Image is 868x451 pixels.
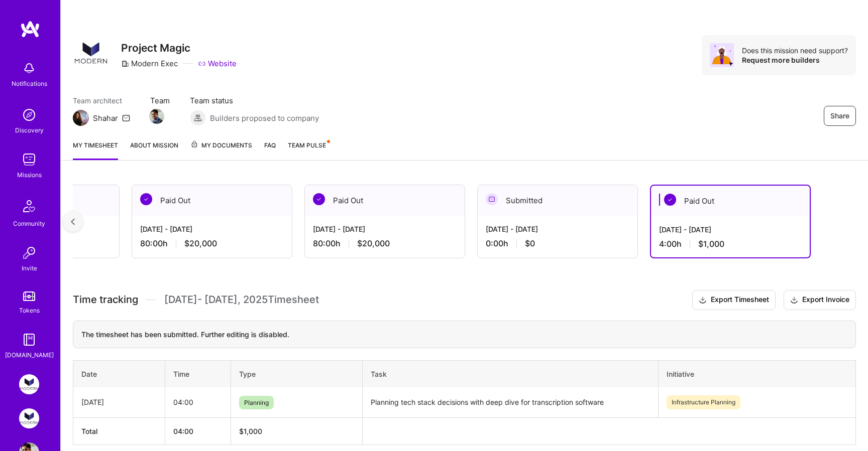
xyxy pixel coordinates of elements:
[659,239,802,249] div: 4:00 h
[19,243,39,263] img: Invite
[17,408,42,428] a: Modern Exec: Project Magic
[363,387,659,418] td: Planning tech stack decisions with deep dive for transcription software
[17,374,42,394] a: Modern Exec: Team for Platform & AI Development
[190,110,206,126] img: Builders proposed to company
[239,396,274,409] span: Planning
[121,58,178,69] div: Modern Exec
[19,408,39,428] img: Modern Exec: Project Magic
[13,218,45,229] div: Community
[824,106,856,126] button: Share
[71,218,75,225] img: left
[19,330,39,350] img: guide book
[132,185,292,216] div: Paid Out
[659,360,856,387] th: Initiative
[73,140,118,160] a: My timesheet
[667,395,740,409] span: Infrastructure Planning
[17,194,41,218] img: Community
[150,95,170,106] span: Team
[198,58,237,69] a: Website
[19,149,39,170] img: teamwork
[830,111,849,121] span: Share
[790,295,798,306] i: icon Download
[149,109,164,124] img: Team Member Avatar
[651,186,810,216] div: Paid Out
[12,78,47,89] div: Notifications
[73,417,165,444] th: Total
[313,238,457,249] div: 80:00 h
[525,238,535,249] span: $0
[140,238,284,249] div: 80:00 h
[692,290,776,310] button: Export Timesheet
[122,114,130,122] i: icon Mail
[664,194,676,206] img: Paid Out
[165,387,231,418] td: 04:00
[23,291,35,301] img: tokens
[17,170,42,180] div: Missions
[5,350,54,360] div: [DOMAIN_NAME]
[22,263,37,273] div: Invite
[15,125,44,135] div: Discovery
[742,55,848,65] div: Request more builders
[478,185,637,216] div: Submitted
[190,95,319,106] span: Team status
[486,238,629,249] div: 0:00 h
[130,140,178,160] a: About Mission
[305,185,465,216] div: Paid Out
[231,417,363,444] th: $1,000
[210,113,319,123] span: Builders proposed to company
[73,95,130,106] span: Team architect
[73,321,856,348] div: The timesheet has been submitted. Further editing is disabled.
[710,43,734,67] img: Avatar
[73,293,138,306] span: Time tracking
[288,141,326,149] span: Team Pulse
[264,140,276,160] a: FAQ
[190,140,252,151] span: My Documents
[20,20,40,38] img: logo
[698,239,724,249] span: $1,000
[73,35,109,71] img: Company Logo
[659,224,802,235] div: [DATE] - [DATE]
[140,193,152,205] img: Paid Out
[288,140,329,160] a: Team Pulse
[784,290,856,310] button: Export Invoice
[150,108,163,125] a: Team Member Avatar
[313,193,325,205] img: Paid Out
[313,224,457,234] div: [DATE] - [DATE]
[164,293,319,306] span: [DATE] - [DATE] , 2025 Timesheet
[121,42,237,54] h3: Project Magic
[742,46,848,55] div: Does this mission need support?
[231,360,363,387] th: Type
[184,238,217,249] span: $20,000
[363,360,659,387] th: Task
[73,360,165,387] th: Date
[699,295,707,306] i: icon Download
[357,238,390,249] span: $20,000
[19,58,39,78] img: bell
[19,305,40,316] div: Tokens
[140,224,284,234] div: [DATE] - [DATE]
[73,110,89,126] img: Team Architect
[19,374,39,394] img: Modern Exec: Team for Platform & AI Development
[486,193,498,205] img: Submitted
[190,140,252,160] a: My Documents
[165,360,231,387] th: Time
[81,397,157,407] div: [DATE]
[121,60,129,68] i: icon CompanyGray
[486,224,629,234] div: [DATE] - [DATE]
[93,113,118,123] div: Shahar
[19,105,39,125] img: discovery
[165,417,231,444] th: 04:00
